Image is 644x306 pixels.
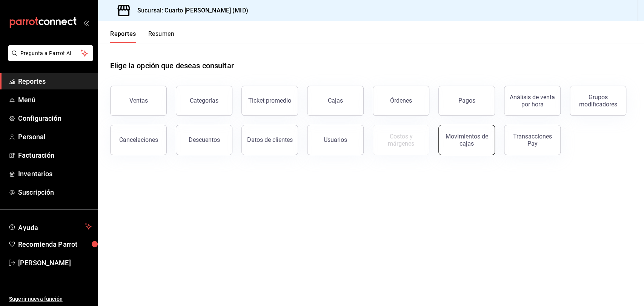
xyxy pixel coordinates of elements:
[570,86,626,116] button: Grupos modificadores
[328,97,343,104] div: Cajas
[18,95,92,105] span: Menú
[110,86,167,116] button: Ventas
[324,136,347,143] div: Usuarios
[307,125,364,155] button: Usuarios
[20,49,81,57] span: Pregunta a Parrot AI
[373,125,429,155] button: Contrata inventarios para ver este reporte
[438,125,495,155] button: Movimientos de cajas
[378,133,424,147] div: Costos y márgenes
[176,86,232,116] button: Categorías
[5,55,93,63] a: Pregunta a Parrot AI
[458,97,475,104] div: Pagos
[504,86,561,116] button: Análisis de venta por hora
[443,133,490,147] div: Movimientos de cajas
[18,187,92,197] span: Suscripción
[438,86,495,116] button: Pagos
[241,86,298,116] button: Ticket promedio
[390,97,412,104] div: Órdenes
[110,30,136,43] button: Reportes
[509,94,556,108] div: Análisis de venta por hora
[9,295,92,303] span: Sugerir nueva función
[509,133,556,147] div: Transacciones Pay
[307,86,364,116] button: Cajas
[18,258,92,268] span: [PERSON_NAME]
[148,30,174,43] button: Resumen
[247,136,293,143] div: Datos de clientes
[119,136,158,143] div: Cancelaciones
[110,125,167,155] button: Cancelaciones
[189,136,220,143] div: Descuentos
[8,45,93,61] button: Pregunta a Parrot AI
[504,125,561,155] button: Transacciones Pay
[18,239,92,249] span: Recomienda Parrot
[18,113,92,123] span: Configuración
[18,169,92,179] span: Inventarios
[575,94,621,108] div: Grupos modificadores
[373,86,429,116] button: Órdenes
[190,97,218,104] div: Categorías
[110,30,174,43] div: navigation tabs
[110,60,234,71] h1: Elige la opción que deseas consultar
[176,125,232,155] button: Descuentos
[129,97,148,104] div: Ventas
[131,6,248,15] h3: Sucursal: Cuarto [PERSON_NAME] (MID)
[18,222,82,231] span: Ayuda
[18,76,92,86] span: Reportes
[248,97,291,104] div: Ticket promedio
[241,125,298,155] button: Datos de clientes
[18,150,92,160] span: Facturación
[18,132,92,142] span: Personal
[83,20,89,26] button: open_drawer_menu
